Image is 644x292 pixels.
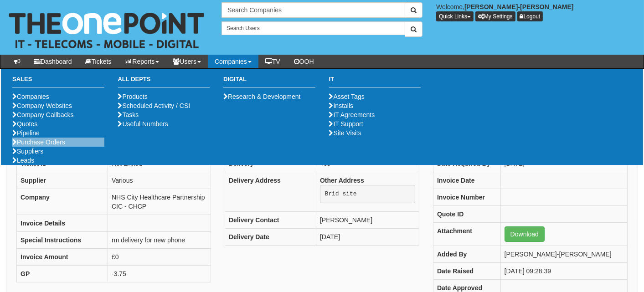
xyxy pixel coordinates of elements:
a: Tasks [118,111,139,118]
input: Search Users [222,21,405,35]
a: Dashboard [27,55,79,68]
h3: Sales [12,76,104,87]
a: OOH [287,55,321,68]
th: Delivery Contact [225,211,316,228]
a: Purchase Orders [12,138,65,146]
td: [PERSON_NAME]-[PERSON_NAME] [500,246,627,263]
td: [DATE] 09:28:39 [500,263,627,280]
th: Invoice Date [433,172,501,189]
b: Other Address [320,177,364,184]
a: IT Support [329,120,363,128]
td: rm delivery for new phone [108,232,211,249]
td: [PERSON_NAME] [316,211,419,228]
th: Special Instructions [17,232,108,249]
h3: IT [329,76,421,87]
th: Delivery Address [225,172,316,212]
th: Company [17,189,108,215]
a: Pipeline [12,129,40,137]
th: Quote ID [433,206,501,223]
th: Date Raised [433,263,501,280]
input: Search Companies [222,2,405,18]
td: NHS City Healthcare Partnership CIC - CHCP [108,189,211,215]
a: Products [118,93,148,100]
b: [PERSON_NAME]-[PERSON_NAME] [464,3,574,10]
pre: Brid site [320,185,415,203]
a: IT Agreements [329,111,375,118]
a: Useful Numbers [118,120,168,128]
a: Company Callbacks [12,111,74,118]
div: Welcome, [429,2,644,21]
a: Tickets [79,55,118,68]
th: Added By [433,246,501,263]
th: Invoice Amount [17,249,108,266]
a: Logout [517,11,543,21]
a: Download [505,226,545,242]
a: Reports [118,55,166,68]
a: Suppliers [12,148,43,155]
a: Scheduled Activity / CSI [118,102,191,109]
td: Various [108,172,211,189]
th: Supplier [17,172,108,189]
a: Asset Tags [329,93,365,100]
h3: Digital [223,76,315,87]
th: Invoice Number [433,189,501,206]
a: Companies [12,93,49,100]
th: Attachment [433,223,501,246]
button: Quick Links [436,11,474,21]
a: My Settings [475,11,515,21]
a: TV [258,55,287,68]
a: Installs [329,102,354,109]
a: Company Websites [12,102,72,109]
th: Delivery Date [225,228,316,245]
a: Users [166,55,208,68]
td: [DATE] [316,228,419,245]
h3: All Depts [118,76,210,87]
a: Quotes [12,120,37,128]
a: Research & Development [223,93,301,100]
th: GP [17,266,108,282]
a: Leads [12,157,34,164]
td: £0 [108,249,211,266]
a: Companies [208,55,258,68]
th: Invoice Details [17,215,108,232]
a: Site Visits [329,129,361,137]
td: -3.75 [108,266,211,282]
